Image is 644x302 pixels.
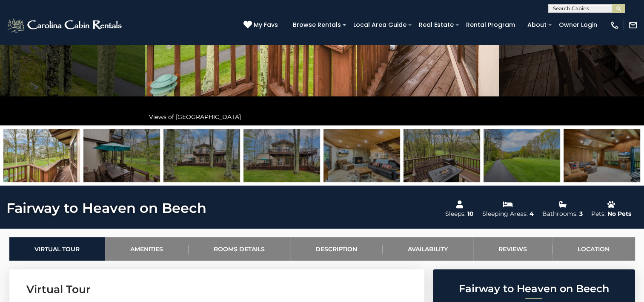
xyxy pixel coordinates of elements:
[383,237,473,261] a: Availability
[323,129,400,182] img: 166426344
[9,237,105,261] a: Virtual Tour
[349,18,411,32] a: Local Area Guide
[26,282,407,297] h3: Virtual Tour
[243,129,320,182] img: 166426342
[145,108,499,125] div: Views of [GEOGRAPHIC_DATA]
[254,20,278,29] span: My Favs
[564,129,640,182] img: 166426345
[289,18,345,32] a: Browse Rentals
[3,129,80,182] img: 166426362
[290,237,383,261] a: Description
[523,18,551,32] a: About
[163,129,240,182] img: 166426341
[610,20,619,30] img: phone-regular-white.png
[473,237,552,261] a: Reviews
[6,17,124,34] img: White-1-2.png
[83,129,160,182] img: 166426367
[243,20,280,30] a: My Favs
[462,18,519,32] a: Rental Program
[555,18,601,32] a: Owner Login
[404,129,480,182] img: 166426361
[105,237,189,261] a: Amenities
[552,237,635,261] a: Location
[484,129,560,182] img: 166426370
[435,283,633,294] h2: Fairway to Heaven on Beech
[189,237,290,261] a: Rooms Details
[628,20,638,30] img: mail-regular-white.png
[415,18,458,32] a: Real Estate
